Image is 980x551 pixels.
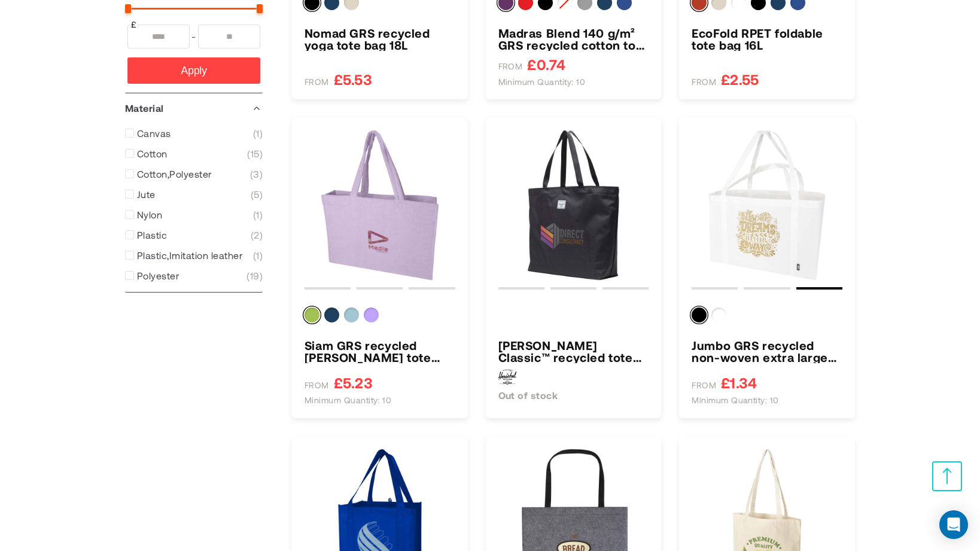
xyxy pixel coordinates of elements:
span: Minimum quantity: 10 [692,395,779,406]
div: Cloud Blue [344,308,359,322]
div: Solid black [692,308,707,322]
span: FROM [692,77,716,87]
a: Jute 5 [125,188,263,200]
span: £1.34 [721,375,757,390]
div: Navy [324,308,339,322]
div: Out of stock [498,388,649,403]
img: Siam GRS recycled terry beach tote bag 13L [305,130,455,281]
span: Cotton [137,148,168,160]
h3: Siam GRS recycled [PERSON_NAME] tote bag 13L [305,339,455,363]
a: Polyester 19 [125,270,263,282]
span: FROM [305,77,329,87]
span: 19 [246,270,263,282]
a: Madras Blend 140 g/m² GRS recycled cotton tote bag 7L [498,27,649,51]
span: FROM [305,380,329,391]
a: Herschel Classic™ recycled tote bag 19L [498,339,649,363]
a: Siam GRS recycled terry beach tote bag 13L [305,339,455,363]
div: Colour [692,308,842,327]
button: Apply [127,57,260,84]
a: Canvas 1 [125,127,263,139]
span: FROM [692,380,716,391]
span: Minimum quantity: 10 [305,395,392,406]
span: FROM [498,61,523,72]
a: Nomad GRS recycled yoga tote bag 18L [305,27,455,51]
a: Cotton,Polyester 3 [125,168,263,180]
div: Lime [305,308,319,322]
span: £2.55 [721,72,759,87]
span: - [190,25,198,48]
span: Plastic,Imitation leather [137,249,242,261]
h3: [PERSON_NAME] Classic™ recycled tote bag 19L [498,339,649,363]
span: £5.23 [334,375,373,390]
span: 3 [250,168,263,180]
input: From [127,25,190,48]
span: 1 [253,127,263,139]
span: Plastic [137,229,167,241]
span: £0.74 [527,57,565,72]
div: Material [125,93,263,123]
span: 1 [253,209,263,221]
a: Cotton 15 [125,148,263,160]
span: Polyester [137,270,179,282]
div: Colour [305,308,455,327]
img: Herschel [498,369,516,385]
a: Jumbo GRS recycled non-woven extra large tote bag 65L [692,339,842,363]
span: Minimum quantity: 10 [498,77,586,87]
a: Plastic 2 [125,229,263,241]
div: Lilac [364,308,379,322]
img: Jumbo GRS recycled non-woven extra large tote bag 65L [692,130,842,281]
span: Canvas [137,127,171,139]
div: Open Intercom Messenger [939,510,968,539]
span: 2 [251,229,263,241]
a: Nylon 1 [125,209,263,221]
span: Jute [137,188,156,200]
span: £5.53 [334,72,372,87]
img: Herschel Classic™ recycled tote bag 19L [498,130,649,281]
span: 5 [251,188,263,200]
span: Nylon [137,209,162,221]
div: White [711,308,726,322]
span: 1 [253,249,263,261]
span: 15 [247,148,263,160]
span: £ [130,19,138,31]
a: Plastic,Imitation leather 1 [125,249,263,261]
input: To [198,25,260,48]
a: EcoFold RPET foldable tote bag 16L [692,27,842,51]
span: Cotton,Polyester [137,168,212,180]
